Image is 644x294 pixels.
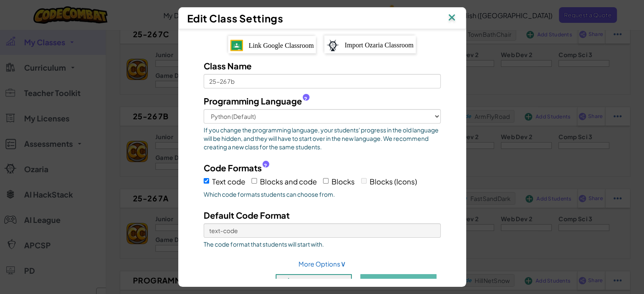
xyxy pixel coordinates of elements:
span: Class Name [204,60,252,71]
span: Edit Class Settings [187,12,283,25]
input: Blocks and code [252,178,257,184]
img: IconArchive.svg [283,276,294,287]
span: Text code [212,177,245,186]
span: The code format that students will start with. [204,240,441,248]
input: Blocks [323,178,329,184]
span: Which code formats students can choose from. [204,190,441,198]
input: Blocks (Icons) [361,178,367,184]
span: Blocks and code [260,177,317,186]
span: ? [304,96,307,102]
img: IconGoogleClassroom.svg [230,40,243,51]
span: Programming Language [204,95,302,107]
span: If you change the programming language, your students' progress in the old language will be hidde... [204,126,441,151]
span: Code Formats [204,162,262,174]
span: Import Ozaria Classroom [345,41,414,49]
span: ? [264,162,267,169]
span: Link Google Classroom [249,42,314,49]
input: Text code [204,178,209,184]
span: Blocks [332,177,355,186]
img: ozaria-logo.png [326,39,339,51]
a: More Options [299,260,346,268]
span: ∨ [340,258,346,268]
span: Default Code Format [204,210,290,220]
img: IconClose.svg [446,12,457,25]
button: Save Changes [360,274,437,289]
button: archive class [276,274,352,289]
span: Blocks (Icons) [370,177,417,186]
